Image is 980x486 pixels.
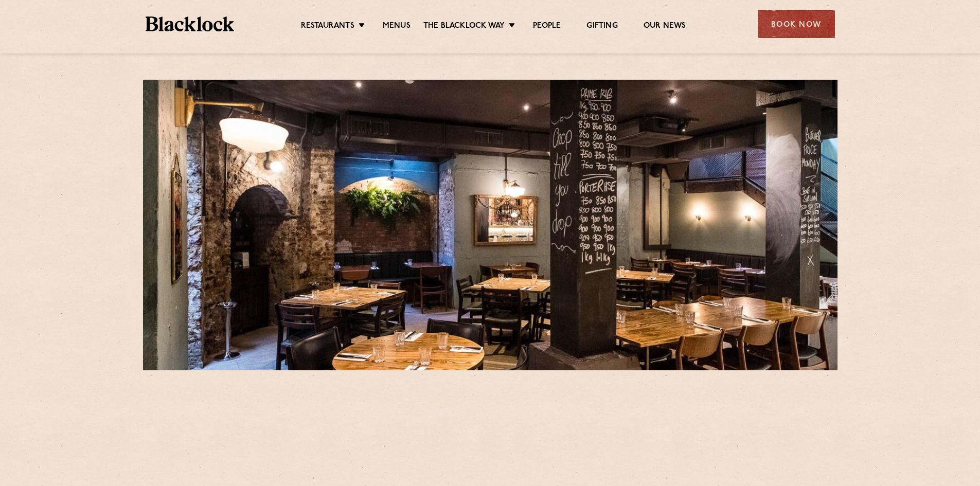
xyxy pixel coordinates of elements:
a: Restaurants [301,21,354,32]
img: BL_Textured_Logo-footer-cropped.svg [146,16,235,31]
a: Our News [644,21,686,32]
div: Book Now [758,10,835,38]
a: People [533,21,561,32]
a: The Blacklock Way [423,21,505,32]
a: Gifting [586,21,617,32]
a: Menus [383,21,411,32]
